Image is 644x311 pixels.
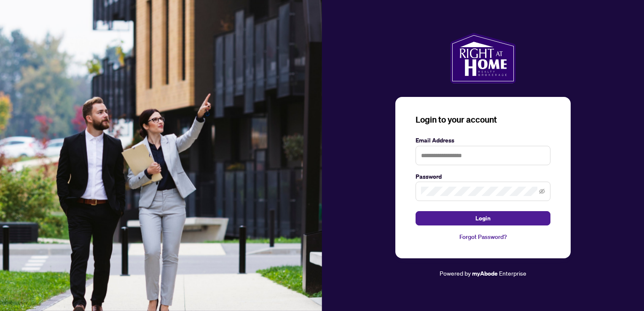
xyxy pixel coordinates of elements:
a: Forgot Password? [416,232,550,241]
label: Email Address [416,136,550,145]
button: Login [416,211,550,225]
span: Enterprise [499,269,526,277]
a: myAbode [472,269,498,278]
span: Login [475,212,491,225]
span: eye-invisible [539,188,545,194]
img: ma-logo [450,33,515,83]
span: Powered by [440,269,471,277]
h3: Login to your account [416,114,550,126]
label: Password [416,172,550,181]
